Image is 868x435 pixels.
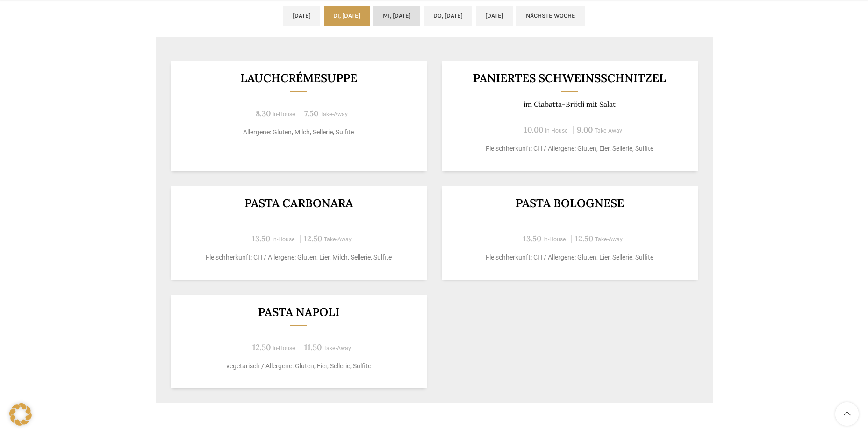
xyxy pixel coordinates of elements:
span: Take-Away [323,345,351,351]
h3: Pasta Carbonara [182,197,415,209]
h3: Lauchcrémesuppe [182,72,415,84]
span: Take-Away [320,111,348,118]
a: Di, [DATE] [324,6,370,26]
a: Mi, [DATE] [373,6,420,26]
p: Fleischherkunft: CH / Allergene: Gluten, Eier, Sellerie, Sulfite [453,144,686,154]
span: Take-Away [324,236,352,243]
span: In-House [545,127,568,134]
a: [DATE] [476,6,513,26]
span: Take-Away [595,127,622,134]
span: In-House [543,236,566,243]
a: Do, [DATE] [424,6,472,26]
h3: Pasta Napoli [182,306,415,318]
span: 9.00 [577,125,593,135]
p: Fleischherkunft: CH / Allergene: Gluten, Eier, Sellerie, Sulfite [453,253,686,262]
span: In-House [273,345,295,351]
span: 10.00 [524,125,543,135]
span: In-House [272,236,295,243]
a: [DATE] [283,6,320,26]
span: 11.50 [304,342,322,352]
a: Scroll to top button [835,402,859,426]
h3: Pasta Bolognese [453,197,686,209]
span: 13.50 [252,233,270,244]
span: 13.50 [523,233,541,244]
h3: Paniertes Schweinsschnitzel [453,72,686,84]
p: Fleischherkunft: CH / Allergene: Gluten, Eier, Milch, Sellerie, Sulfite [182,253,415,262]
span: In-House [273,111,295,118]
span: 7.50 [304,108,318,119]
span: 12.50 [575,233,593,244]
p: vegetarisch / Allergene: Gluten, Eier, Sellerie, Sulfite [182,361,415,371]
span: 12.50 [304,233,322,244]
span: Take-Away [595,236,623,243]
p: im Ciabatta-Brötli mit Salat [453,100,686,109]
span: 12.50 [252,342,271,352]
p: Allergene: Gluten, Milch, Sellerie, Sulfite [182,127,415,137]
span: 8.30 [256,108,271,119]
a: Nächste Woche [516,6,585,26]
